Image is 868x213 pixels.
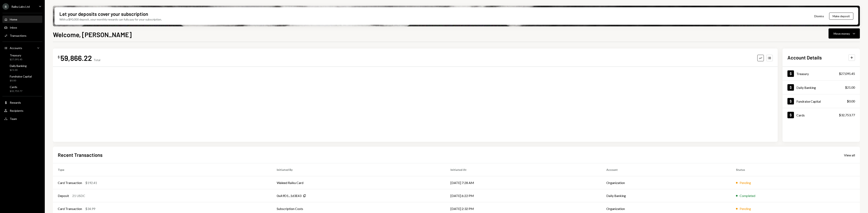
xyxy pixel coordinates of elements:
[59,11,148,17] div: Let your deposits cover your subscription
[10,46,22,50] div: Accounts
[72,193,85,198] div: 21 USDC
[783,67,860,80] a: Treasury$27,091.45
[2,3,9,10] div: R
[277,193,301,198] div: 0xA9D1...1d3E43
[787,54,822,61] h2: Account Details
[796,72,809,76] div: Treasury
[272,176,446,189] td: Waleed Raiku Card
[446,163,601,176] th: Initiated At
[10,54,22,57] div: Treasury
[10,58,22,61] div: $27,091.45
[601,163,731,176] th: Account
[740,206,751,211] div: Pending
[2,84,42,94] a: Cards$32,753.77
[829,28,860,39] button: Move money
[53,163,272,176] th: Type
[740,193,755,198] div: Completed
[85,206,95,211] div: $34.99
[58,206,82,211] div: Card Transaction
[2,44,42,52] a: Accounts
[731,163,860,176] th: Status
[446,176,601,189] td: [DATE] 7:28 AM
[85,180,97,185] div: $192.41
[783,81,860,94] a: Daily Banking$21.00
[783,94,860,108] a: Fundraise Capital$0.00
[844,153,855,157] a: View all
[601,176,731,189] td: Organization
[796,113,805,117] div: Cards
[10,26,17,29] div: Inbox
[740,180,751,185] div: Pending
[58,55,60,59] div: $
[10,68,27,72] div: $21.00
[10,101,21,104] div: Rewards
[845,85,855,90] div: $21.00
[272,163,446,176] th: Initiated By
[11,5,30,8] div: Raiku Labs Ltd
[2,99,42,106] a: Rewards
[94,58,100,62] div: Total
[601,189,731,202] td: Daily Banking
[10,64,27,68] div: Daily Banking
[60,53,92,62] div: 59,866.22
[10,117,17,120] div: Team
[829,13,853,20] button: Make deposit
[2,107,42,114] a: Recipients
[839,113,855,117] div: $32,753.77
[53,30,132,39] h1: Welcome, [PERSON_NAME]
[10,75,32,78] div: Fundraise Capital
[2,24,42,31] a: Inbox
[809,11,829,21] button: Dismiss
[839,71,855,76] div: $27,091.45
[10,34,26,37] div: Transactions
[834,31,850,36] div: Move money
[58,193,69,198] div: Deposit
[796,99,821,103] div: Fundraise Capital
[58,180,82,185] div: Card Transaction
[796,86,816,89] div: Daily Banking
[10,18,17,21] div: Home
[2,73,42,83] a: Fundraise Capital$0.00
[2,52,42,62] a: Treasury$27,091.45
[2,16,42,23] a: Home
[58,152,103,158] h2: Recent Transactions
[10,79,32,82] div: $0.00
[2,115,42,122] a: Team
[59,17,162,22] div: With a $90,000 deposit, your monthly rewards can fully pay for your subscription.
[783,108,860,122] a: Cards$32,753.77
[10,89,22,93] div: $32,753.77
[10,109,23,112] div: Recipients
[446,189,601,202] td: [DATE] 6:22 PM
[2,63,42,73] a: Daily Banking$21.00
[847,99,855,104] div: $0.00
[10,85,22,89] div: Cards
[2,32,42,39] a: Transactions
